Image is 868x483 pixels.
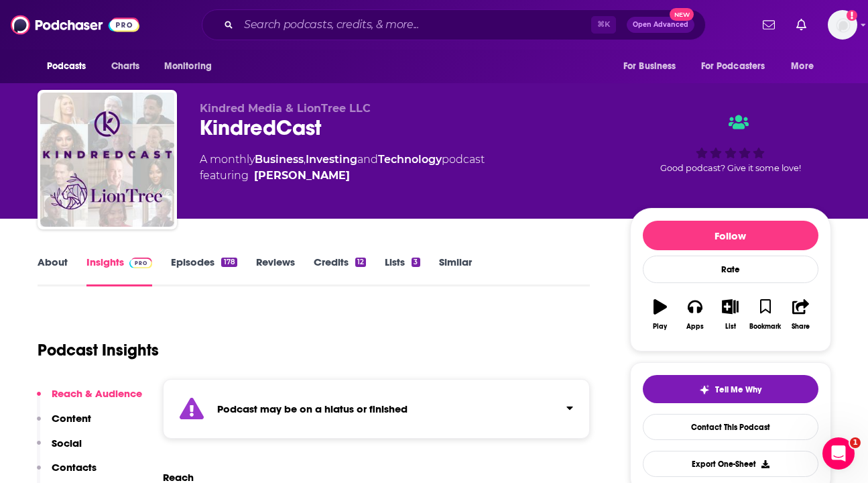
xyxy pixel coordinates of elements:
[643,221,818,250] button: Follow
[791,57,814,76] span: More
[712,290,747,339] button: List
[11,12,139,38] img: Podchaser - Follow, Share and Rate Podcasts
[633,21,688,28] span: Open Advanced
[163,379,591,439] section: Click to expand status details
[614,54,693,79] button: open menu
[304,153,306,166] span: ,
[660,163,801,173] span: Good podcast? Give it some love!
[783,290,818,339] button: Share
[155,54,229,79] button: open menu
[355,258,366,267] div: 12
[86,256,153,286] a: InsightsPodchaser Pro
[630,102,831,185] div: Good podcast? Give it some love!
[37,412,91,437] button: Content
[643,451,818,477] button: Export One-Sheet
[52,461,97,474] p: Contacts
[828,10,857,40] span: Logged in as hannahlevine
[699,384,710,395] img: tell me why sparkle
[202,9,706,40] div: Search podcasts, credits, & more...
[847,10,857,21] svg: Add a profile image
[686,323,704,331] div: Apps
[791,13,812,36] a: Show notifications dropdown
[643,256,818,283] div: Rate
[255,153,304,166] a: Business
[623,57,676,76] span: For Business
[385,256,420,286] a: Lists3
[171,256,237,286] a: Episodes178
[239,14,591,36] input: Search podcasts, credits, & more...
[129,258,153,268] img: Podchaser Pro
[412,258,420,267] div: 3
[828,10,857,40] img: User Profile
[701,57,765,76] span: For Podcasters
[37,437,82,462] button: Social
[692,54,785,79] button: open menu
[591,16,616,34] span: ⌘ K
[200,152,485,184] div: A monthly podcast
[254,168,350,184] a: Chris Peterson
[749,323,781,331] div: Bookmark
[40,93,174,227] img: KindredCast
[715,384,761,395] span: Tell Me Why
[217,402,408,415] strong: Podcast may be on a hiatus or finished
[111,57,140,76] span: Charts
[256,256,295,286] a: Reviews
[678,290,712,339] button: Apps
[378,153,442,166] a: Technology
[306,153,357,166] a: Investing
[37,387,142,412] button: Reach & Audience
[38,340,159,360] h1: Podcast Insights
[439,256,472,286] a: Similar
[357,153,378,166] span: and
[653,323,667,331] div: Play
[52,387,142,400] p: Reach & Audience
[38,256,68,286] a: About
[164,57,212,76] span: Monitoring
[200,102,371,115] span: Kindred Media & LionTree LLC
[643,375,818,403] button: tell me why sparkleTell Me Why
[822,437,855,470] iframe: Intercom live chat
[52,412,91,425] p: Content
[643,290,678,339] button: Play
[725,323,736,331] div: List
[221,258,237,267] div: 178
[828,10,857,40] button: Show profile menu
[38,54,104,79] button: open menu
[52,437,82,449] p: Social
[643,414,818,440] a: Contact This Podcast
[200,168,485,184] span: featuring
[670,8,694,21] span: New
[792,323,810,331] div: Share
[627,17,694,33] button: Open AdvancedNew
[748,290,783,339] button: Bookmark
[314,256,366,286] a: Credits12
[757,13,780,36] a: Show notifications dropdown
[47,57,86,76] span: Podcasts
[850,437,861,448] span: 1
[103,54,148,79] a: Charts
[782,54,830,79] button: open menu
